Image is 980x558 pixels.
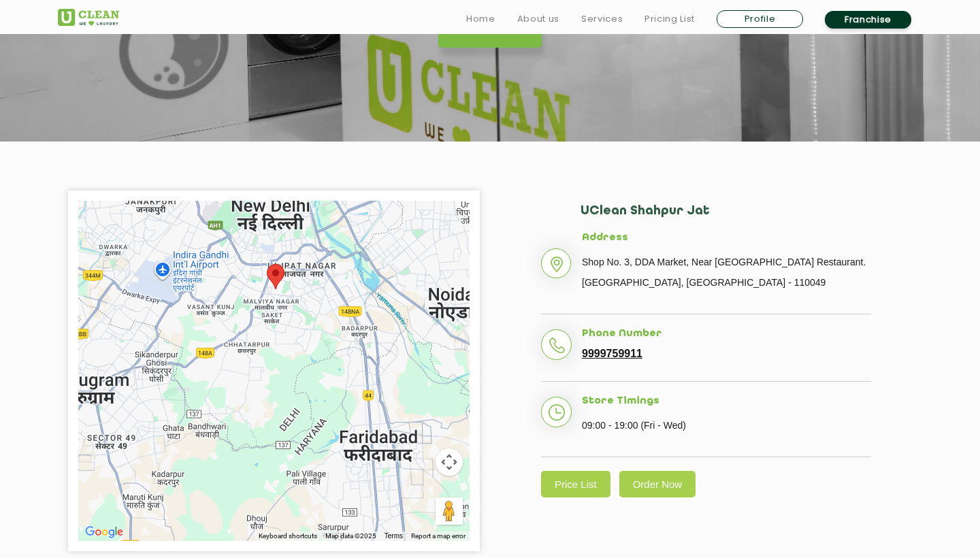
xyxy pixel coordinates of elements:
a: Open this area in Google Maps (opens a new window) [82,523,127,541]
img: UClean Laundry and Dry Cleaning [58,9,119,26]
a: Price List [541,471,610,497]
a: Franchise [825,11,911,29]
img: Google [82,523,127,541]
a: 9999759911 [582,348,642,360]
button: Map camera controls [436,448,463,476]
a: Terms (opens in new tab) [385,531,403,541]
button: Keyboard shortcuts [259,531,317,541]
h5: Store Timings [582,395,871,408]
a: Profile [717,10,803,28]
a: Pricing List [644,11,695,27]
a: Services [581,11,623,27]
button: Drag Pegman onto the map to open Street View [436,497,463,525]
a: Home [466,11,495,27]
h5: Phone Number [582,328,871,340]
a: About us [517,11,559,27]
h2: UClean Shahpur Jat [581,204,871,232]
span: Map data ©2025 [325,532,376,540]
p: 09:00 - 19:00 (Fri - Wed) [582,415,871,436]
a: Order Now [619,471,696,497]
h5: Address [582,232,871,244]
a: Report a map error [411,531,465,541]
p: Shop No. 3, DDA Market, Near [GEOGRAPHIC_DATA] Restaurant. [GEOGRAPHIC_DATA], [GEOGRAPHIC_DATA] -... [582,252,871,293]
